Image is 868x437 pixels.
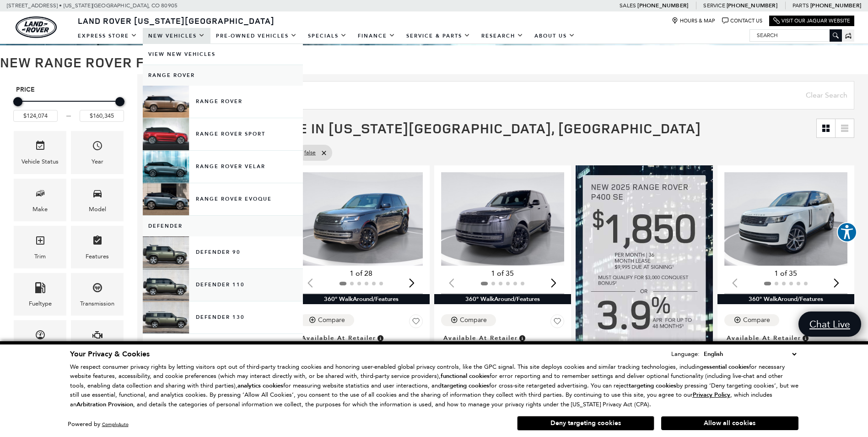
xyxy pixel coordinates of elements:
span: Make [35,186,46,204]
a: [PHONE_NUMBER] [727,2,777,9]
a: ComplyAuto [102,421,129,427]
a: Range Rover [143,65,303,86]
div: 1 of 35 [724,268,847,279]
a: Specials [302,28,352,44]
div: Maximum Price [115,97,124,106]
a: Available at RetailerNew 2025Range Rover SE [724,332,847,371]
strong: essential cookies [703,363,749,371]
a: Range Rover Evoque [143,183,303,215]
div: 1 of 28 [299,268,422,279]
span: Vehicle is in stock and ready for immediate delivery. Due to demand, availability is subject to c... [518,333,526,343]
a: About Us [529,28,581,44]
div: VehicleVehicle Status [14,131,66,174]
a: Discovery [143,334,303,355]
a: New Vehicles [143,28,210,44]
div: TrimTrim [14,226,66,268]
a: Defender 90 [143,236,303,268]
a: Pre-Owned Vehicles [210,28,302,44]
span: false [304,147,316,158]
div: 1 of 35 [441,268,564,279]
a: Service & Parts [401,28,476,44]
a: [STREET_ADDRESS] • [US_STATE][GEOGRAPHIC_DATA], CO 80905 [7,2,178,9]
div: Compare [460,316,487,324]
button: Explore your accessibility options [837,222,857,242]
span: Available at Retailer [443,333,518,343]
div: TransmissionTransmission [71,273,124,316]
div: Vehicle Status [22,157,59,167]
p: We respect consumer privacy rights by letting visitors opt out of third-party tracking cookies an... [70,362,798,410]
span: Mileage [35,327,46,346]
input: Minimum [13,110,58,122]
div: Transmission [80,299,114,309]
a: EXPRESS STORE [72,28,143,44]
a: Available at RetailerNew 2025Range Rover SE [441,332,564,371]
a: Range Rover [143,86,303,118]
div: Features [86,251,109,262]
span: Sales [620,2,636,9]
strong: analytics cookies [237,382,283,390]
span: Vehicle is in stock and ready for immediate delivery. Due to demand, availability is subject to c... [801,333,809,343]
a: Visit Our Jaguar Website [773,17,850,24]
div: Year [92,157,103,167]
div: Compare [743,316,770,324]
a: Land Rover [US_STATE][GEOGRAPHIC_DATA] [72,15,280,26]
span: Vehicle is in stock and ready for immediate delivery. Due to demand, availability is subject to c... [376,333,384,343]
div: 360° WalkAround/Features [292,294,429,304]
strong: functional cookies [441,372,490,380]
u: Privacy Policy [693,391,730,399]
img: 2025 Land Rover Range Rover SE 1 [441,172,566,266]
div: Minimum Price [13,97,22,106]
div: Trim [34,251,46,262]
div: MileageMileage [14,320,66,363]
div: 1 / 2 [299,172,424,266]
div: Make [32,204,48,214]
div: Price [13,94,124,122]
span: Land Rover [US_STATE][GEOGRAPHIC_DATA] [78,15,275,26]
div: Powered by [68,421,129,427]
span: 12 Vehicles for Sale in [US_STATE][GEOGRAPHIC_DATA], [GEOGRAPHIC_DATA] [151,119,701,137]
select: Language Select [701,349,798,359]
button: Compare Vehicle [299,314,354,326]
div: Next slide [406,273,418,293]
input: Search Inventory [151,81,854,109]
span: Features [92,233,103,251]
a: Defender 110 [143,269,303,301]
div: 360° WalkAround/Features [717,294,854,304]
div: Next slide [830,273,843,293]
div: Next slide [547,273,560,293]
span: Engine [92,327,103,346]
button: Compare Vehicle [724,314,779,326]
nav: Main Navigation [72,28,581,44]
button: Deny targeting cookies [517,416,654,431]
div: MakeMake [14,179,66,221]
span: Available at Retailer [302,333,376,343]
img: Land Rover [16,16,57,38]
a: [PHONE_NUMBER] [637,2,688,9]
aside: Accessibility Help Desk [837,222,857,244]
div: FueltypeFueltype [14,273,66,316]
a: Hours & Map [672,17,715,24]
input: Search [750,30,841,41]
button: Compare Vehicle [441,314,496,326]
a: Range Rover Sport [143,118,303,150]
a: Contact Us [722,17,762,24]
span: Parts [793,2,809,9]
img: 2025 Land Rover Range Rover SE 1 [724,172,849,266]
div: Model [89,204,106,214]
div: FeaturesFeatures [71,226,124,268]
div: Compare [318,316,345,324]
span: Transmission [92,280,103,299]
span: Model [92,186,103,204]
div: 1 / 2 [441,172,566,266]
a: Research [476,28,529,44]
input: Maximum [80,110,124,122]
a: Chat Live [798,311,861,337]
h5: Price [16,86,121,94]
span: Chat Live [805,318,855,330]
div: Fueltype [29,299,52,309]
a: land-rover [16,16,57,38]
div: 360° WalkAround/Features [434,294,571,304]
a: Range Rover Velar [143,151,303,183]
a: Defender 130 [143,301,303,333]
img: 2025 Land Rover Range Rover SE 1 [299,172,424,266]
